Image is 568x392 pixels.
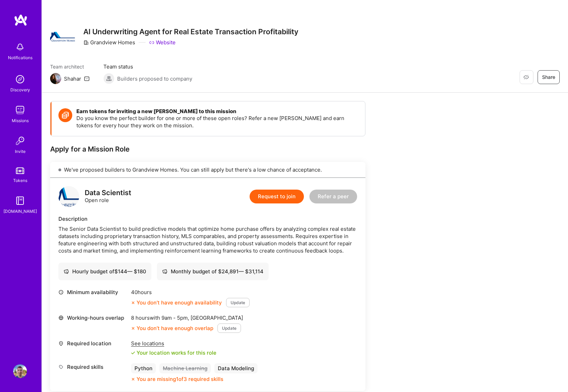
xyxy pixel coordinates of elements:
[131,289,250,296] div: 40 hours
[137,375,223,383] div: You are missing 1 of 3 required skills
[10,86,30,93] div: Discovery
[523,74,529,80] i: icon EyeClosed
[76,108,358,115] h4: Earn tokens for inviting a new [PERSON_NAME] to this mission
[50,63,90,70] span: Team architect
[50,73,61,84] img: Team Architect
[16,167,24,174] img: tokens
[58,289,128,296] div: Minimum availability
[162,268,263,275] div: Monthly budget of $ 24,891 — $ 31,114
[15,148,26,155] div: Invite
[117,75,192,82] span: Builders proposed to company
[103,73,114,84] img: Builders proposed to company
[542,74,555,81] span: Share
[64,268,146,275] div: Hourly budget of $ 144 — $ 180
[131,340,216,347] div: See locations
[131,377,135,381] i: icon CloseOrange
[84,76,90,81] i: icon Mail
[64,75,81,82] div: Shahar
[58,363,128,371] div: Required skills
[131,314,243,321] div: 8 hours with [GEOGRAPHIC_DATA]
[131,325,213,332] div: You don’t have enough overlap
[12,117,29,124] div: Missions
[159,363,211,373] div: Machine Learning
[50,145,365,154] div: Apply for a Mission Role
[131,301,135,305] i: icon CloseOrange
[250,190,304,203] button: Request to join
[11,364,29,378] a: User Avatar
[131,349,216,356] div: Your location works for this role
[131,351,135,355] i: icon Check
[13,134,27,148] img: Invite
[58,340,128,347] div: Required location
[58,108,72,122] img: Token icon
[50,162,365,178] div: We've proposed builders to Grandview Homes. You can still apply but there's a low chance of accep...
[83,27,298,36] h3: AI Underwriting Agent for Real Estate Transaction Profitability
[58,315,64,320] i: icon World
[50,32,75,42] img: Company Logo
[13,103,27,117] img: teamwork
[103,63,192,70] span: Team status
[64,269,69,274] i: icon Cash
[309,190,357,203] button: Refer a peer
[58,215,357,222] div: Description
[160,314,190,321] span: 9am - 5pm ,
[3,208,37,215] div: [DOMAIN_NAME]
[85,189,131,197] div: Data Scientist
[58,314,128,321] div: Working-hours overlap
[13,40,27,54] img: bell
[13,177,27,184] div: Tokens
[58,186,79,207] img: logo
[58,364,64,370] i: icon Tag
[13,194,27,208] img: guide book
[131,363,156,373] div: Python
[149,39,176,46] a: Website
[83,40,89,45] i: icon CompanyGray
[13,72,27,86] img: discovery
[85,189,131,204] div: Open role
[162,269,167,274] i: icon Cash
[131,326,135,330] i: icon CloseOrange
[58,341,64,346] i: icon Location
[76,115,358,129] p: Do you know the perfect builder for one or more of these open roles? Refer a new [PERSON_NAME] an...
[14,14,28,26] img: logo
[58,225,357,254] div: The Senior Data Scientist to build predictive models that optimize home purchase offers by analyz...
[83,39,135,46] div: Grandview Homes
[58,290,64,295] i: icon Clock
[13,364,27,378] img: User Avatar
[131,299,222,306] div: You don’t have enough availability
[217,323,241,333] button: Update
[214,363,258,373] div: Data Modeling
[226,298,250,307] button: Update
[8,54,32,61] div: Notifications
[538,70,560,84] button: Share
